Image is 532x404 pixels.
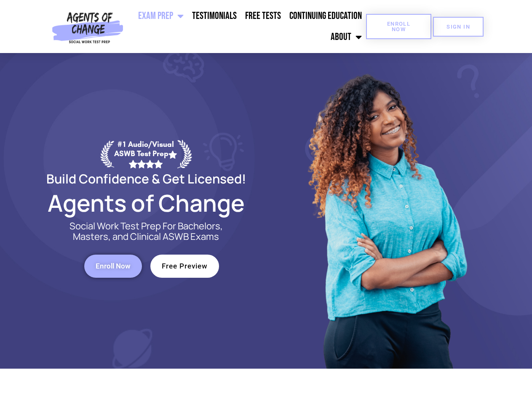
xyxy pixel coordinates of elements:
a: SIGN IN [433,17,484,37]
h2: Agents of Change [26,193,266,213]
a: Testimonials [188,5,241,27]
span: Free Preview [162,263,208,270]
p: Social Work Test Prep For Bachelors, Masters, and Clinical ASWB Exams [60,221,233,242]
a: About [326,27,366,48]
a: Exam Prep [134,5,188,27]
h2: Build Confidence & Get Licensed! [26,173,266,185]
span: Enroll Now [96,263,131,270]
a: Enroll Now [366,14,431,39]
a: Enroll Now [84,255,142,278]
div: #1 Audio/Visual ASWB Test Prep [114,140,177,168]
span: Enroll Now [380,21,418,32]
a: Free Tests [241,5,285,27]
span: SIGN IN [446,24,470,29]
nav: Menu [127,5,366,48]
img: Website Image 1 (1) [302,53,471,369]
a: Continuing Education [285,5,366,27]
a: Free Preview [150,255,219,278]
